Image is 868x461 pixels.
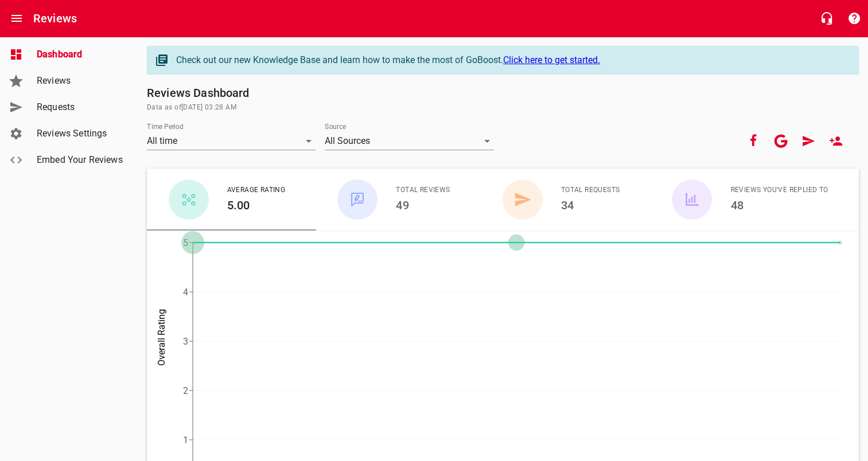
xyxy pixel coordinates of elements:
a: New User [822,127,850,155]
span: Data as of [DATE] 03:28 AM [147,102,859,114]
span: Reviews Settings [37,127,124,140]
label: Time Period [147,123,184,130]
span: Total Requests [561,185,620,196]
h6: Reviews [33,9,77,28]
span: Reviews [37,74,124,88]
span: Total Reviews [396,185,450,196]
h6: Reviews Dashboard [147,84,859,102]
a: Click here to get started. [503,54,600,65]
button: Your Facebook account is connected [739,127,767,155]
a: Request Review [795,127,822,155]
span: Dashboard [37,48,124,61]
button: Support Portal [840,5,868,32]
span: Reviews You've Replied To [730,185,828,196]
h6: 5.00 [227,196,286,214]
label: Source [325,123,346,130]
div: Check out our new Knowledge Base and learn how to make the most of GoBoost. [176,53,847,67]
tspan: 4 [183,287,188,298]
h6: 34 [561,196,620,214]
tspan: 1 [183,435,188,446]
button: Live Chat [813,5,840,32]
tspan: 3 [183,336,188,347]
span: Average Rating [227,185,286,196]
h6: 48 [730,196,828,214]
h6: 49 [396,196,450,214]
button: Open drawer [3,5,30,32]
button: Your google account is connected [767,127,795,155]
tspan: Overall Rating [156,309,167,366]
div: All Sources [325,132,493,150]
div: All time [147,132,316,150]
tspan: 2 [183,385,188,396]
span: Requests [37,100,124,114]
span: Embed Your Reviews [37,153,124,167]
